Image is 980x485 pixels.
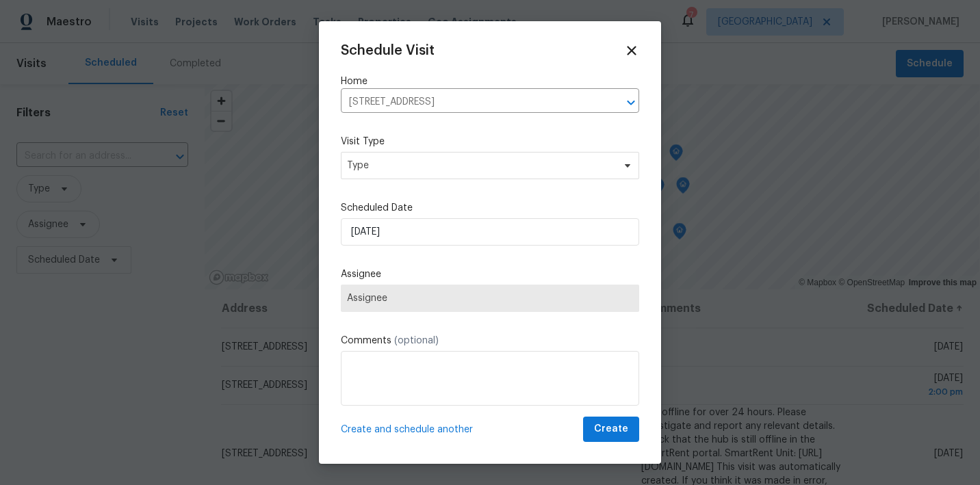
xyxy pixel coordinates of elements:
span: Create [594,421,628,438]
label: Home [341,75,639,88]
span: Type [347,159,613,172]
label: Assignee [341,267,639,281]
input: Enter in an address [341,92,601,113]
input: M/D/YYYY [341,218,639,246]
span: Schedule Visit [341,44,435,57]
button: Open [621,93,641,112]
span: Create and schedule another [341,423,473,436]
label: Comments [341,334,639,348]
span: Assignee [347,293,633,304]
label: Visit Type [341,135,639,148]
label: Scheduled Date [341,201,639,215]
span: Close [624,43,639,58]
span: (optional) [394,336,439,345]
button: Create [583,417,639,442]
